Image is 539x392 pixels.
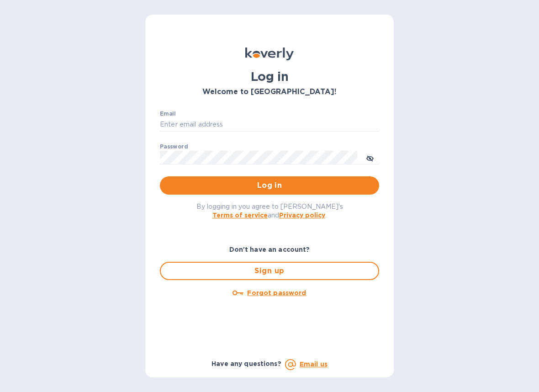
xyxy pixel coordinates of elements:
label: Password [160,144,188,150]
img: Koverly [245,48,294,60]
a: Email us [300,360,328,368]
span: Sign up [168,265,371,276]
h1: Log in [160,69,379,84]
span: Log in [167,180,372,191]
u: Forgot password [247,289,306,297]
a: Privacy policy [279,212,325,219]
input: Enter email address [160,118,379,132]
button: toggle password visibility [361,148,379,167]
b: Don't have an account? [229,246,310,253]
span: By logging in you agree to [PERSON_NAME]'s and . [196,203,343,219]
h3: Welcome to [GEOGRAPHIC_DATA]! [160,88,379,96]
b: Have any questions? [211,360,281,367]
button: Sign up [160,262,379,280]
a: Terms of service [212,212,268,219]
label: Email [160,111,176,117]
button: Log in [160,176,379,195]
